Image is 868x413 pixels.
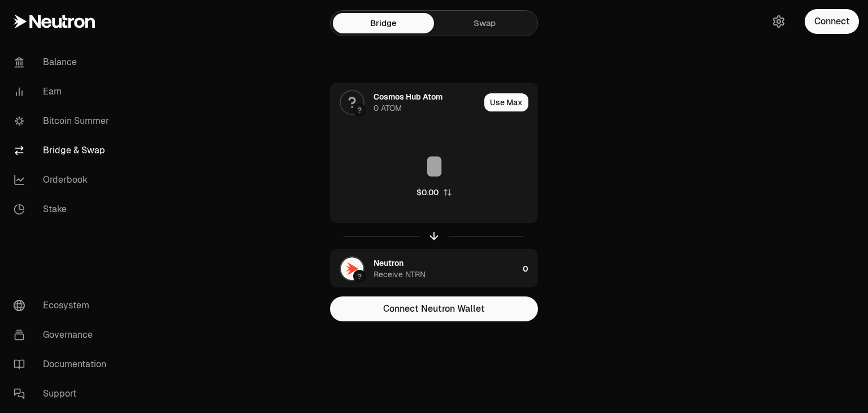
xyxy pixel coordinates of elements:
[331,83,480,122] div: Cosmos Hub Atom0 ATOM
[5,48,122,77] a: Balance
[5,350,122,379] a: Documentation
[416,187,452,198] button: $0.00
[5,379,122,408] a: Support
[5,77,122,106] a: Earn
[5,136,122,165] a: Bridge & Swap
[374,257,403,269] div: Neutron
[5,165,122,195] a: Orderbook
[331,249,537,288] button: NTRN LogoNeutronReceive NTRN0
[484,93,528,111] button: Use Max
[374,269,426,280] div: Receive NTRN
[523,249,537,288] div: 0
[5,106,122,136] a: Bitcoin Summer
[341,257,363,280] img: NTRN Logo
[5,291,122,320] a: Ecosystem
[374,91,442,102] div: Cosmos Hub Atom
[416,187,439,198] div: $0.00
[5,320,122,350] a: Governance
[5,195,122,224] a: Stake
[330,296,538,321] button: Connect Neutron Wallet
[434,13,535,33] a: Swap
[805,9,859,34] button: Connect
[374,102,402,114] div: 0 ATOM
[333,13,434,33] a: Bridge
[331,249,518,288] div: NTRN LogoNeutronReceive NTRN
